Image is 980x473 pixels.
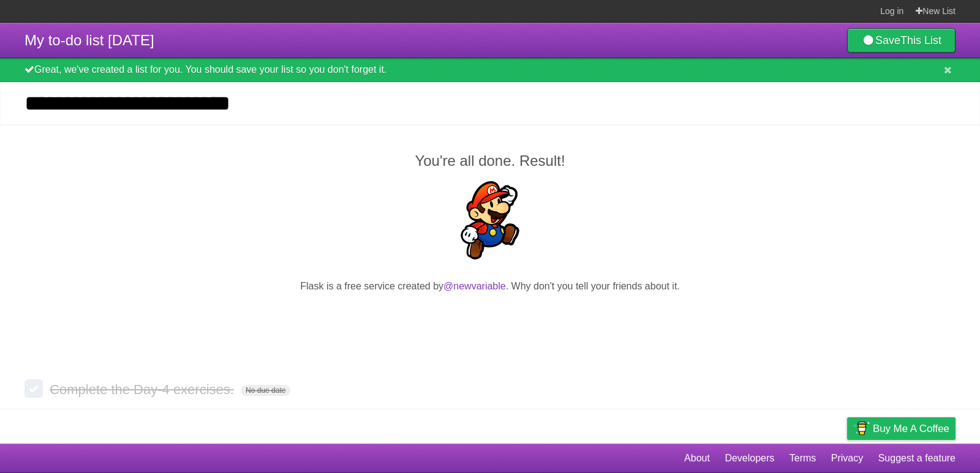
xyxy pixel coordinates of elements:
[24,379,43,398] label: Done
[853,418,870,439] img: Buy me a coffee
[847,28,956,53] a: SaveThis List
[24,279,956,294] p: Flask is a free service created by . Why don't you tell your friends about it.
[24,32,154,48] span: My to-do list [DATE]
[790,447,816,470] a: Terms
[873,418,949,439] span: Buy me a coffee
[468,309,512,326] iframe: X Post Button
[900,34,941,47] b: This List
[684,447,710,470] a: About
[443,281,506,291] a: @newvariable
[847,417,956,440] a: Buy me a coffee
[451,181,529,259] img: Super Mario
[831,447,863,470] a: Privacy
[24,150,956,172] h2: You're all done. Result!
[725,447,774,470] a: Developers
[241,385,290,396] span: No due date
[50,382,237,397] span: Complete the Day-4 exercises.
[878,447,956,470] a: Suggest a feature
